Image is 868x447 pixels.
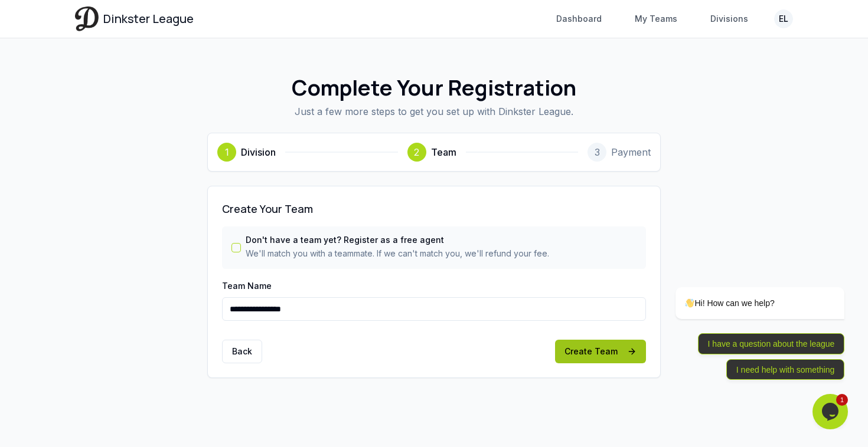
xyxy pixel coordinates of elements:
label: Team Name [222,281,272,291]
a: Dashboard [549,8,609,29]
div: 1 [217,143,236,162]
button: Create Team [555,340,646,363]
div: 3 [588,143,606,162]
div: 2 [407,143,426,162]
button: EL [774,9,793,28]
a: Dinkster League [75,6,194,31]
iframe: chat widget [812,394,850,429]
h3: Create Your Team [222,201,646,217]
span: Payment [611,145,651,159]
span: Division [241,145,276,159]
span: Dinkster League [103,11,194,27]
img: Dinkster [75,6,99,31]
a: Divisions [703,8,755,29]
h1: Complete Your Registration [94,76,774,100]
iframe: chat widget [638,180,850,388]
p: We'll match you with a teammate. If we can't match you, we'll refund your fee. [246,248,549,259]
span: Team [431,145,456,159]
label: Don't have a team yet? Register as a free agent [246,236,549,244]
button: Back [222,340,262,363]
a: My Teams [628,8,684,29]
p: Just a few more steps to get you set up with Dinkster League. [94,104,774,119]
